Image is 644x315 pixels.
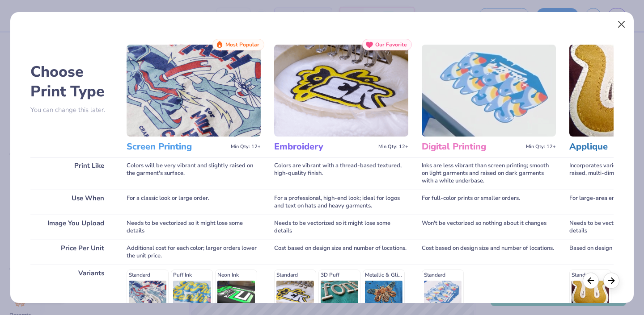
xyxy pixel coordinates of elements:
[613,16,630,33] button: Close
[231,144,261,150] span: Min Qty: 12+
[274,215,408,240] div: Needs to be vectorized so it might lose some details
[274,45,408,137] img: Embroidery
[127,240,261,265] div: Additional cost for each color; larger orders lower the unit price.
[30,62,113,101] h2: Choose Print Type
[30,190,113,215] div: Use When
[422,215,556,240] div: Won't be vectorized so nothing about it changes
[127,157,261,190] div: Colors will be very vibrant and slightly raised on the garment's surface.
[378,144,408,150] span: Min Qty: 12+
[127,190,261,215] div: For a classic look or large order.
[30,240,113,265] div: Price Per Unit
[127,141,227,153] h3: Screen Printing
[274,190,408,215] div: For a professional, high-end look; ideal for logos and text on hats and heavy garments.
[422,190,556,215] div: For full-color prints or smaller orders.
[127,215,261,240] div: Needs to be vectorized so it might lose some details
[422,45,556,137] img: Digital Printing
[274,157,408,190] div: Colors are vibrant with a thread-based textured, high-quality finish.
[30,157,113,190] div: Print Like
[30,215,113,240] div: Image You Upload
[422,240,556,265] div: Cost based on design size and number of locations.
[526,144,556,150] span: Min Qty: 12+
[375,41,407,48] span: Our Favorite
[422,141,522,153] h3: Digital Printing
[422,157,556,190] div: Inks are less vibrant than screen printing; smooth on light garments and raised on dark garments ...
[274,141,375,153] h3: Embroidery
[225,41,259,48] span: Most Popular
[127,45,261,137] img: Screen Printing
[30,106,113,114] p: You can change this later.
[274,240,408,265] div: Cost based on design size and number of locations.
